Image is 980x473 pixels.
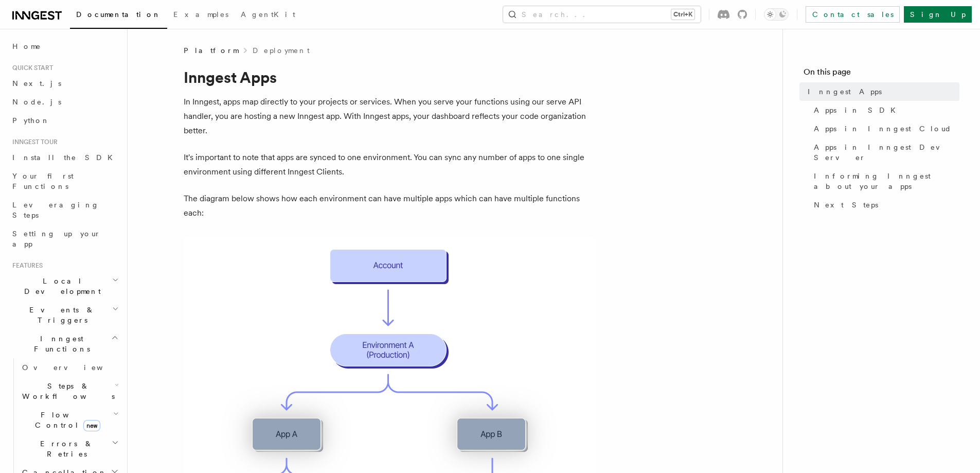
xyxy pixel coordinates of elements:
kbd: Ctrl+K [671,9,694,20]
p: It's important to note that apps are synced to one environment. You can sync any number of apps t... [184,150,595,179]
button: Search...Ctrl+K [503,6,701,23]
span: Errors & Retries [18,439,112,459]
span: Home [12,41,41,51]
a: Install the SDK [8,148,121,167]
span: Inngest Apps [808,86,882,97]
a: Overview [18,358,121,377]
a: Next.js [8,74,121,93]
button: Toggle dark mode [764,8,789,21]
span: Setting up your app [12,230,101,248]
span: Events & Triggers [8,305,112,325]
h1: Inngest Apps [184,68,595,86]
button: Steps & Workflows [18,377,121,406]
a: Next Steps [810,196,959,214]
a: Informing Inngest about your apps [810,167,959,196]
h4: On this page [804,66,959,82]
span: Apps in Inngest Dev Server [814,142,959,163]
a: Deployment [253,45,310,56]
p: In Inngest, apps map directly to your projects or services. When you serve your functions using o... [184,95,595,138]
span: Leveraging Steps [12,201,99,219]
a: Apps in SDK [810,101,959,119]
span: Install the SDK [12,153,119,162]
span: Next.js [12,79,61,87]
a: Apps in Inngest Cloud [810,119,959,138]
button: Flow Controlnew [18,406,121,434]
a: Examples [167,3,235,28]
span: Informing Inngest about your apps [814,171,959,191]
span: Local Development [8,276,112,296]
a: Leveraging Steps [8,196,121,224]
span: Features [8,261,43,270]
a: Sign Up [904,6,972,23]
span: Overview [22,363,128,372]
a: Node.js [8,93,121,111]
span: Python [12,116,50,125]
p: The diagram below shows how each environment can have multiple apps which can have multiple funct... [184,191,595,220]
span: AgentKit [241,10,295,19]
a: Your first Functions [8,167,121,196]
span: Documentation [76,10,161,19]
span: Inngest tour [8,138,58,146]
span: Quick start [8,64,53,72]
span: Your first Functions [12,172,74,190]
a: Setting up your app [8,224,121,253]
span: Examples [173,10,228,19]
button: Errors & Retries [18,434,121,463]
span: Steps & Workflows [18,381,115,401]
button: Local Development [8,272,121,301]
a: Inngest Apps [804,82,959,101]
span: Next Steps [814,200,878,210]
span: new [83,420,100,431]
span: Node.js [12,98,61,106]
span: Inngest Functions [8,334,111,354]
span: Flow Control [18,410,113,430]
button: Events & Triggers [8,301,121,329]
a: Home [8,37,121,56]
span: Apps in Inngest Cloud [814,124,952,134]
span: Platform [184,45,238,56]
a: Contact sales [806,6,900,23]
span: Apps in SDK [814,105,902,115]
a: AgentKit [235,3,301,28]
a: Python [8,111,121,130]
button: Inngest Functions [8,329,121,358]
a: Apps in Inngest Dev Server [810,138,959,167]
a: Documentation [70,3,167,29]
